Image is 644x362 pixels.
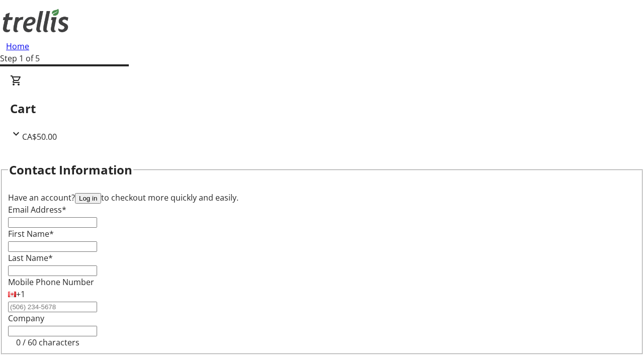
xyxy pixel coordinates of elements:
h2: Contact Information [9,161,132,179]
label: Last Name* [8,252,53,263]
span: CA$50.00 [22,131,57,142]
label: Company [8,313,44,324]
tr-character-limit: 0 / 60 characters [16,337,79,348]
button: Log in [75,193,101,204]
div: CartCA$50.00 [10,74,634,143]
input: (506) 234-5678 [8,302,97,312]
label: First Name* [8,228,54,239]
div: Have an account? to checkout more quickly and easily. [8,192,636,204]
label: Email Address* [8,204,66,215]
h2: Cart [10,100,634,118]
label: Mobile Phone Number [8,277,94,288]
